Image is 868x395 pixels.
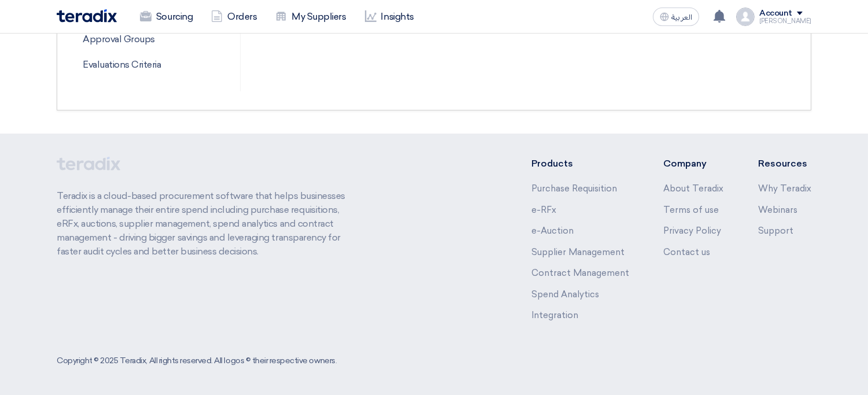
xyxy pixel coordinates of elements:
button: العربية [653,8,699,26]
a: Support [758,226,793,236]
a: About Teradix [663,183,723,194]
a: Sourcing [131,4,202,29]
a: Spend Analytics [531,289,599,300]
p: Evaluations Criteria [73,52,226,77]
div: [PERSON_NAME] [759,18,811,24]
a: e-RFx [531,205,556,215]
span: العربية [671,13,692,21]
a: Contact us [663,247,710,257]
img: profile_test.png [736,8,755,26]
div: Account [759,9,792,19]
li: Resources [758,157,811,171]
a: Webinars [758,205,797,215]
a: Terms of use [663,205,719,215]
li: Products [531,157,629,171]
div: Copyright © 2025 Teradix, All rights reserved. All logos © their respective owners. [57,355,337,367]
img: Teradix logo [57,9,117,23]
a: Contract Management [531,268,629,278]
p: Approval Groups [73,27,226,52]
a: Purchase Requisition [531,183,617,194]
a: Supplier Management [531,247,625,257]
li: Company [663,157,723,171]
a: e-Auction [531,226,574,236]
a: Why Teradix [758,183,811,194]
a: My Suppliers [266,4,355,29]
a: Privacy Policy [663,226,721,236]
a: Integration [531,310,578,320]
p: Teradix is a cloud-based procurement software that helps businesses efficiently manage their enti... [57,189,359,259]
a: Insights [356,4,423,29]
a: Orders [202,4,266,29]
